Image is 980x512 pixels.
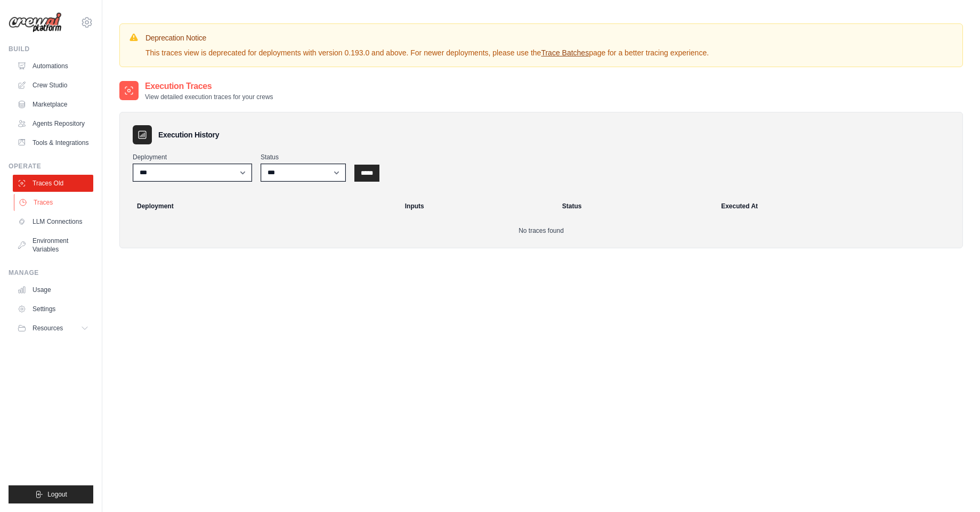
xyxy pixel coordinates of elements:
a: Crew Studio [13,77,93,94]
button: Logout [9,485,93,503]
div: Build [9,45,93,53]
span: Resources [33,324,63,332]
h3: Execution History [158,129,219,140]
th: Executed At [715,194,958,218]
a: Usage [13,281,93,298]
span: Logout [47,490,67,499]
a: Traces [14,194,94,211]
a: Traces Old [13,175,93,192]
a: Tools & Integrations [13,134,93,151]
button: Resources [13,320,93,337]
th: Deployment [124,194,399,218]
a: LLM Connections [13,213,93,230]
a: Marketplace [13,96,93,113]
th: Inputs [399,194,556,218]
label: Status [261,153,346,161]
p: This traces view is deprecated for deployments with version 0.193.0 and above. For newer deployme... [145,47,709,58]
div: Manage [9,269,93,277]
h3: Deprecation Notice [145,32,709,43]
img: Logo [9,12,62,33]
a: Trace Batches [541,48,589,57]
a: Settings [13,300,93,318]
label: Deployment [133,153,252,161]
a: Automations [13,58,93,75]
div: Operate [9,162,93,170]
a: Environment Variables [13,232,93,258]
h2: Execution Traces [145,80,273,93]
a: Agents Repository [13,115,93,132]
p: View detailed execution traces for your crews [145,93,273,101]
p: No traces found [133,226,950,235]
th: Status [556,194,715,218]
